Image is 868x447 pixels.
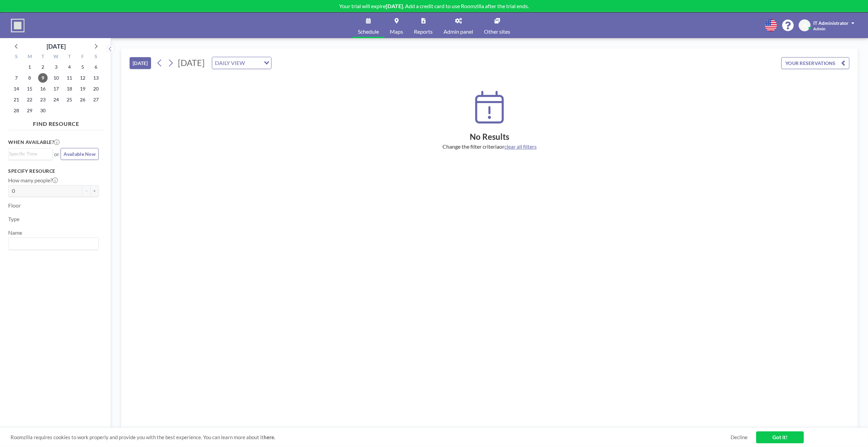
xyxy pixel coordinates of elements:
[51,62,61,72] span: Wednesday, September 3, 2025
[130,57,151,69] button: [DATE]
[25,106,34,115] span: Monday, September 29, 2025
[214,59,246,67] span: DAILY VIEW
[8,202,21,209] label: Floor
[8,177,58,184] label: How many people?
[63,53,76,62] div: T
[78,62,87,72] span: Friday, September 5, 2025
[813,20,849,26] span: IT Administrator
[731,434,748,441] a: Decline
[38,73,48,83] span: Tuesday, September 9, 2025
[11,19,24,32] img: organization-logo
[9,239,95,248] input: Search for option
[390,29,403,34] span: Maps
[36,53,50,62] div: T
[12,95,21,104] span: Sunday, September 21, 2025
[438,13,479,38] a: Admin panel
[65,84,74,94] span: Thursday, September 18, 2025
[408,13,438,38] a: Reports
[9,238,98,249] div: Search for option
[89,53,102,62] div: S
[8,229,22,236] label: Name
[264,434,275,440] a: here.
[386,3,403,9] b: [DATE]
[38,62,48,72] span: Tuesday, September 2, 2025
[25,73,34,83] span: Monday, September 8, 2025
[25,84,34,94] span: Monday, September 15, 2025
[813,26,825,31] span: Admin
[25,62,34,72] span: Monday, September 1, 2025
[91,62,101,72] span: Saturday, September 6, 2025
[484,29,510,34] span: Other sites
[65,62,74,72] span: Thursday, September 4, 2025
[352,13,384,38] a: Schedule
[61,148,99,160] button: Available Now
[50,53,63,62] div: W
[78,73,87,83] span: Friday, September 12, 2025
[82,185,90,197] button: -
[504,143,537,150] span: clear all filters
[414,29,433,34] span: Reports
[25,95,34,104] span: Monday, September 22, 2025
[247,59,260,67] input: Search for option
[51,73,61,83] span: Wednesday, September 10, 2025
[91,73,101,83] span: Saturday, September 13, 2025
[802,22,807,29] span: IA
[38,106,48,115] span: Tuesday, September 30, 2025
[38,84,48,94] span: Tuesday, September 16, 2025
[91,84,101,94] span: Saturday, September 20, 2025
[443,143,499,150] span: Change the filter criteria
[10,53,23,62] div: S
[781,57,849,69] button: YOUR RESERVATIONS
[91,95,101,104] span: Saturday, September 27, 2025
[54,151,59,158] span: or
[444,29,473,34] span: Admin panel
[51,95,61,104] span: Wednesday, September 24, 2025
[8,118,104,127] h4: FIND RESOURCE
[64,151,96,157] span: Available Now
[47,42,66,51] div: [DATE]
[23,53,36,62] div: M
[90,185,99,197] button: +
[11,434,731,441] span: Roomzilla requires cookies to work properly and provide you with the best experience. You can lea...
[78,95,87,104] span: Friday, September 26, 2025
[9,149,52,159] div: Search for option
[12,84,21,94] span: Sunday, September 14, 2025
[358,29,379,34] span: Schedule
[38,95,48,104] span: Tuesday, September 23, 2025
[756,431,804,443] a: Got it!
[51,84,61,94] span: Wednesday, September 17, 2025
[384,13,408,38] a: Maps
[78,84,87,94] span: Friday, September 19, 2025
[76,53,89,62] div: F
[479,13,516,38] a: Other sites
[9,150,49,158] input: Search for option
[130,132,849,142] h2: No Results
[8,168,99,174] h3: Specify resource
[12,106,21,115] span: Sunday, September 28, 2025
[8,216,19,222] label: Type
[212,57,271,69] div: Search for option
[65,95,74,104] span: Thursday, September 25, 2025
[12,73,21,83] span: Sunday, September 7, 2025
[178,57,205,68] span: [DATE]
[65,73,74,83] span: Thursday, September 11, 2025
[499,143,504,150] span: or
